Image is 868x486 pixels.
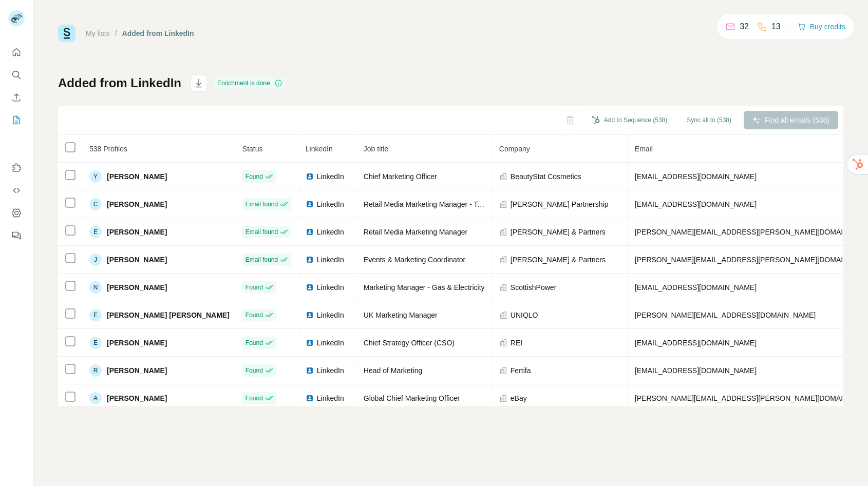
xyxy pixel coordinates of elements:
[635,172,757,181] span: [EMAIL_ADDRESS][DOMAIN_NAME]
[317,227,344,237] span: LinkedIn
[89,226,102,238] div: E
[499,145,530,153] span: Company
[635,200,757,208] span: [EMAIL_ADDRESS][DOMAIN_NAME]
[635,339,757,347] span: [EMAIL_ADDRESS][DOMAIN_NAME]
[89,337,102,349] div: E
[107,338,167,348] span: [PERSON_NAME]
[364,228,467,236] span: Retail Media Marketing Manager
[246,172,263,181] span: Found
[122,28,194,38] div: Added from LinkedIn
[107,255,167,265] span: [PERSON_NAME]
[8,226,25,245] button: Feedback
[364,145,388,153] span: Job title
[771,21,781,33] p: 13
[246,310,263,320] span: Found
[364,256,465,264] span: Events & Marketing Coordinator
[364,339,455,347] span: Chief Strategy Officer (CSO)
[364,394,460,402] span: Global Chief Marketing Officer
[635,283,757,291] span: [EMAIL_ADDRESS][DOMAIN_NAME]
[246,394,263,403] span: Found
[364,200,489,208] span: Retail Media Marketing Manager - Tech
[306,172,314,181] img: LinkedIn logo
[635,366,757,375] span: [EMAIL_ADDRESS][DOMAIN_NAME]
[364,172,437,181] span: Chief Marketing Officer
[511,365,531,376] span: Fertifa
[89,198,102,210] div: C
[115,28,117,38] li: /
[584,112,674,128] button: Add to Sequence (538)
[317,171,344,182] span: LinkedIn
[306,394,314,402] img: LinkedIn logo
[58,75,181,91] h1: Added from LinkedIn
[798,20,845,34] button: Buy credits
[306,200,314,208] img: LinkedIn logo
[8,159,25,177] button: Use Surfe on LinkedIn
[8,181,25,200] button: Use Surfe API
[364,311,438,319] span: UK Marketing Manager
[740,21,749,33] p: 32
[317,393,344,403] span: LinkedIn
[306,228,314,236] img: LinkedIn logo
[511,171,581,182] span: BeautyStat Cosmetics
[317,282,344,293] span: LinkedIn
[511,227,606,237] span: [PERSON_NAME] & Partners
[89,281,102,294] div: N
[317,310,344,320] span: LinkedIn
[511,310,538,320] span: UNIQLO
[246,283,263,292] span: Found
[214,77,286,89] div: Enrichment is done
[364,283,485,291] span: Marketing Manager - Gas & Electricity
[306,256,314,264] img: LinkedIn logo
[635,145,653,153] span: Email
[8,88,25,107] button: Enrich CSV
[317,338,344,348] span: LinkedIn
[680,112,739,128] button: Sync all to (538)
[306,283,314,291] img: LinkedIn logo
[107,393,167,403] span: [PERSON_NAME]
[107,171,167,182] span: [PERSON_NAME]
[8,43,25,62] button: Quick start
[107,199,167,209] span: [PERSON_NAME]
[306,339,314,347] img: LinkedIn logo
[306,311,314,319] img: LinkedIn logo
[246,338,263,347] span: Found
[107,310,230,320] span: [PERSON_NAME] [PERSON_NAME]
[89,364,102,377] div: R
[511,393,527,403] span: eBay
[511,282,556,293] span: ScottishPower
[242,145,263,153] span: Status
[8,66,25,84] button: Search
[58,25,76,42] img: Surfe Logo
[317,365,344,376] span: LinkedIn
[306,145,333,153] span: LinkedIn
[511,338,522,348] span: REI
[89,309,102,321] div: E
[107,227,167,237] span: [PERSON_NAME]
[511,199,609,209] span: [PERSON_NAME] Partnership
[246,255,278,264] span: Email found
[89,145,127,153] span: 538 Profiles
[511,255,606,265] span: [PERSON_NAME] & Partners
[317,199,344,209] span: LinkedIn
[8,111,25,129] button: My lists
[306,366,314,375] img: LinkedIn logo
[89,254,102,266] div: J
[317,255,344,265] span: LinkedIn
[107,282,167,293] span: [PERSON_NAME]
[89,392,102,404] div: A
[246,366,263,375] span: Found
[107,365,167,376] span: [PERSON_NAME]
[364,366,422,375] span: Head of Marketing
[8,204,25,222] button: Dashboard
[635,311,816,319] span: [PERSON_NAME][EMAIL_ADDRESS][DOMAIN_NAME]
[246,200,278,209] span: Email found
[687,115,731,125] span: Sync all to (538)
[86,29,110,37] a: My lists
[246,227,278,237] span: Email found
[89,170,102,183] div: Y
